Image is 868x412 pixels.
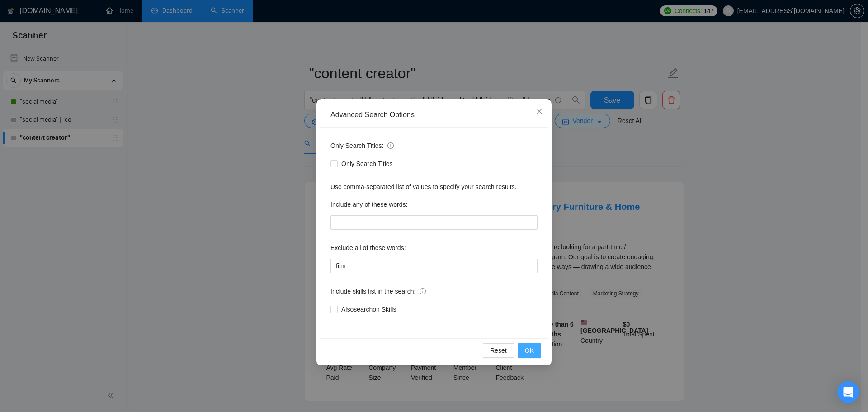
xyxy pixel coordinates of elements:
span: Also search on Skills [338,304,400,314]
span: Only Search Titles: [330,141,394,151]
button: OK [518,343,541,358]
span: info-circle [387,142,394,149]
div: Open Intercom Messenger [837,381,859,403]
span: info-circle [420,288,426,294]
label: Exclude all of these words: [330,241,406,255]
span: Only Search Titles [338,159,396,169]
span: Reset [490,346,507,355]
div: Use comma-separated list of values to specify your search results. [330,182,538,192]
span: close [536,108,543,115]
div: Advanced Search Options [330,110,538,120]
span: OK [525,346,534,355]
span: Include skills list in the search: [330,286,426,296]
button: Close [527,99,552,124]
label: Include any of these words: [330,197,407,212]
button: Reset [483,343,514,358]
